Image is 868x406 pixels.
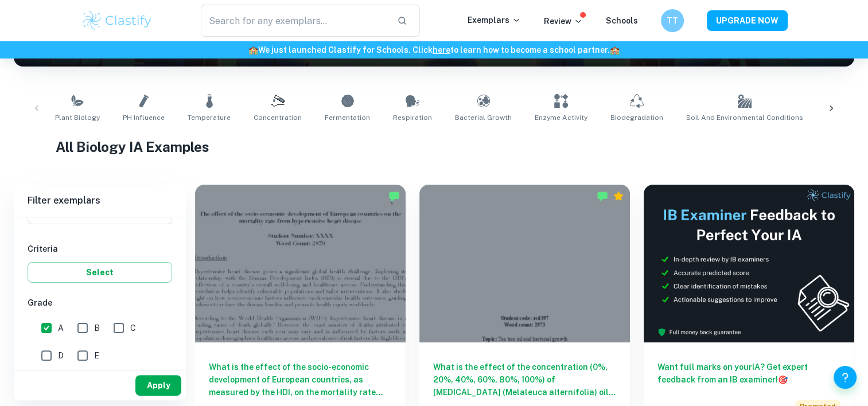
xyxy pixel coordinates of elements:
span: B [94,322,100,334]
h1: All Biology IA Examples [56,136,812,157]
span: Biodegradation [610,112,663,123]
span: C [130,322,136,334]
span: 🎯 [778,375,788,384]
h6: Grade [28,296,172,309]
span: Plant Biology [55,112,100,123]
h6: What is the effect of the concentration (0%, 20%, 40%, 60%, 80%, 100%) of [MEDICAL_DATA] (Melaleu... [433,361,616,399]
button: Help and Feedback [834,366,857,389]
a: here [433,45,450,54]
span: Fermentation [325,112,370,123]
span: Concentration [254,112,302,123]
h6: Criteria [28,243,172,255]
button: UPGRADE NOW [707,10,788,31]
img: Thumbnail [644,185,854,342]
h6: What is the effect of the socio-economic development of European countries, as measured by the HD... [209,361,392,399]
button: Apply [135,375,181,396]
p: Review [544,15,583,28]
img: Clastify logo [81,9,154,32]
span: Bacterial Growth [455,112,512,123]
span: Soil and Environmental Conditions [686,112,803,123]
h6: Want full marks on your IA ? Get expert feedback from an IB examiner! [657,361,840,386]
button: TT [661,9,684,32]
span: A [58,322,64,334]
img: Marked [597,190,608,202]
span: D [58,349,64,362]
img: Marked [388,190,400,202]
span: pH Influence [123,112,165,123]
h6: TT [665,14,679,27]
span: 🏫 [248,45,258,54]
input: Search for any exemplars... [201,5,388,37]
p: Exemplars [468,14,521,26]
h6: Filter exemplars [14,185,186,217]
span: Enzyme Activity [535,112,587,123]
button: Select [28,262,172,283]
span: 🏫 [610,45,620,54]
h6: We just launched Clastify for Schools. Click to learn how to become a school partner. [2,44,866,56]
a: Schools [606,16,638,25]
span: Respiration [393,112,432,123]
span: Temperature [188,112,231,123]
span: E [94,349,99,362]
div: Premium [613,190,624,202]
